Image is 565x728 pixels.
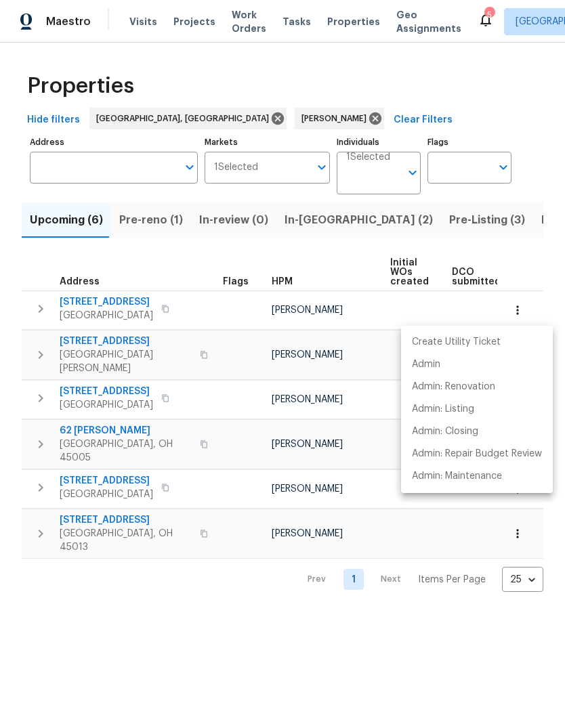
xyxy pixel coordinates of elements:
p: Admin [412,358,440,372]
p: Admin: Maintenance [412,469,502,484]
p: Admin: Repair Budget Review [412,447,542,461]
p: Create Utility Ticket [412,335,501,349]
p: Admin: Closing [412,425,478,439]
p: Admin: Listing [412,402,474,416]
p: Admin: Renovation [412,380,495,394]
